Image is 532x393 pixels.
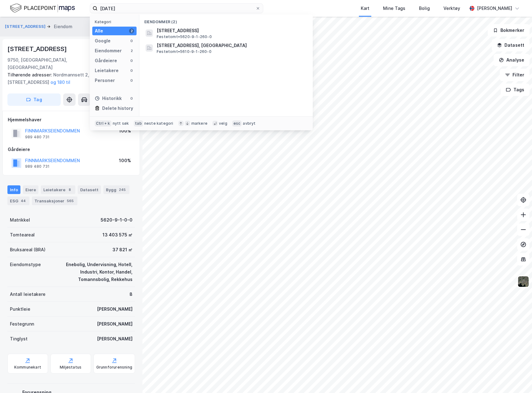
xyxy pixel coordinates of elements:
[134,120,143,127] div: tab
[10,261,41,268] div: Eiendomstype
[48,261,133,283] div: Enebolig, Undervisning, Hotell, Industri, Kontor, Handel, Tomannsbolig, Rekkehus
[157,34,212,39] span: Festetomt • 5620-9-1-260-0
[95,47,122,54] div: Eiendommer
[23,185,38,194] div: Eiere
[5,24,47,30] button: [STREET_ADDRESS]
[157,27,305,34] span: [STREET_ADDRESS]
[139,15,313,26] div: Eiendommer (2)
[10,3,75,14] img: logo.f888ab2527a4732fd821a326f86c7f29.svg
[14,365,41,370] div: Kommunekart
[500,69,530,81] button: Filter
[7,196,29,205] div: ESG
[98,4,255,13] input: Søk på adresse, matrikkel, gårdeiere, leietakere eller personer
[97,305,133,313] div: [PERSON_NAME]
[10,231,35,239] div: Tomteareal
[361,5,369,12] div: Kart
[95,19,137,24] div: Kategori
[25,135,50,140] div: 989 480 731
[419,5,430,12] div: Bolig
[96,365,132,370] div: Grunnforurensning
[232,120,242,127] div: esc
[501,363,532,393] iframe: Chat Widget
[97,335,133,343] div: [PERSON_NAME]
[102,231,133,239] div: 13 403 575 ㎡
[102,105,133,112] div: Delete history
[101,216,133,224] div: 5620-9-1-0-0
[95,67,119,74] div: Leietakere
[501,84,530,96] button: Tags
[492,39,530,51] button: Datasett
[95,120,111,127] div: Ctrl + k
[129,38,134,43] div: 0
[191,121,207,126] div: markere
[54,23,72,30] div: Eiendom
[8,146,135,153] div: Gårdeiere
[119,127,131,135] div: 100%
[10,335,28,343] div: Tinglyst
[7,93,61,106] button: Tag
[95,57,117,64] div: Gårdeiere
[97,320,133,328] div: [PERSON_NAME]
[113,121,129,126] div: nytt søk
[10,320,34,328] div: Festegrunn
[477,5,512,12] div: [PERSON_NAME]
[219,121,227,126] div: velg
[95,37,111,45] div: Google
[129,96,134,101] div: 0
[129,48,134,53] div: 2
[517,276,529,287] img: 9k=
[157,42,305,49] span: [STREET_ADDRESS], [GEOGRAPHIC_DATA]
[103,185,129,194] div: Bygg
[10,216,30,224] div: Matrikkel
[20,198,27,204] div: 44
[67,187,73,193] div: 8
[8,116,135,123] div: Hjemmelshaver
[10,246,46,253] div: Bruksareal (BRA)
[78,185,101,194] div: Datasett
[25,164,50,169] div: 989 480 731
[157,49,211,54] span: Festetomt • 5610-9-1-260-0
[119,157,131,164] div: 100%
[10,291,46,298] div: Antall leietakere
[118,187,127,193] div: 245
[501,363,532,393] div: Kontrollprogram for chat
[383,5,405,12] div: Mine Tags
[7,71,130,86] div: Nordmannsett 2, [STREET_ADDRESS]
[494,54,530,66] button: Analyse
[243,121,255,126] div: avbryt
[60,365,81,370] div: Miljøstatus
[10,305,30,313] div: Punktleie
[443,5,460,12] div: Verktøy
[66,198,75,204] div: 565
[7,44,68,54] div: [STREET_ADDRESS]
[488,24,530,37] button: Bokmerker
[32,196,77,205] div: Transaksjoner
[129,58,134,63] div: 0
[41,185,75,194] div: Leietakere
[129,28,134,33] div: 2
[129,68,134,73] div: 0
[144,121,173,126] div: neste kategori
[95,95,122,102] div: Historikk
[95,77,115,84] div: Personer
[7,56,107,71] div: 9750, [GEOGRAPHIC_DATA], [GEOGRAPHIC_DATA]
[112,246,133,253] div: 37 821 ㎡
[129,291,133,298] div: 8
[7,72,53,77] span: Tilhørende adresser:
[95,27,103,35] div: Alle
[7,185,20,194] div: Info
[129,78,134,83] div: 0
